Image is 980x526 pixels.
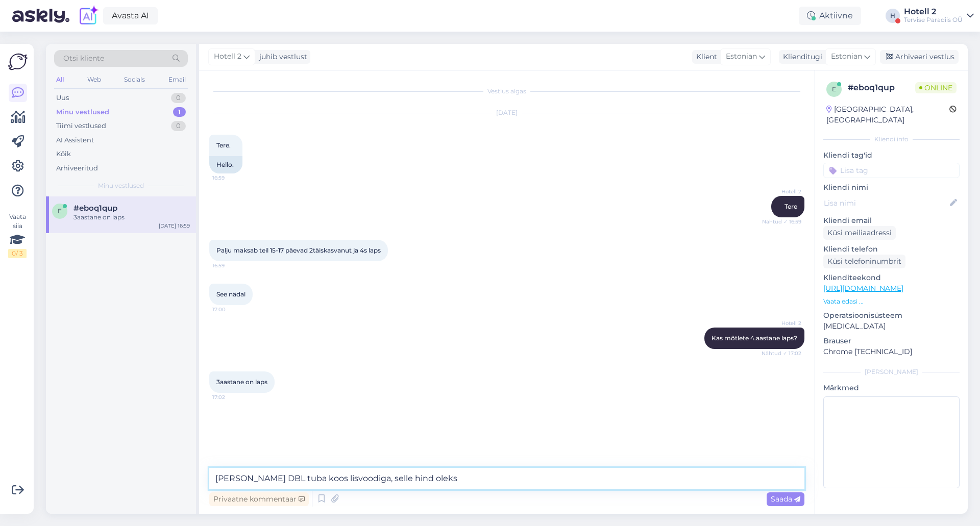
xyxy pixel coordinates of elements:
[122,73,147,86] div: Socials
[73,204,117,213] span: #eboq1qup
[823,321,960,332] p: [MEDICAL_DATA]
[762,349,801,357] span: Nähtud ✓ 17:02
[214,51,241,62] span: Hotell 2
[692,52,717,62] div: Klient
[726,51,757,62] span: Estonian
[823,346,960,357] p: Chrome [TECHNICAL_ID]
[98,181,144,190] span: Minu vestlused
[823,336,960,346] p: Brauser
[212,174,251,182] span: 16:59
[823,284,903,293] a: [URL][DOMAIN_NAME]
[8,212,27,258] div: Vaata siia
[54,73,66,86] div: All
[823,272,960,283] p: Klienditeekond
[823,297,960,306] p: Vaata edasi ...
[56,107,109,117] div: Minu vestlused
[8,249,27,258] div: 0 / 3
[823,310,960,321] p: Operatsioonisüsteem
[762,218,801,226] span: Nähtud ✓ 16:59
[886,9,900,23] div: H
[848,82,915,94] div: # eboq1qup
[799,7,861,25] div: Aktiivne
[823,182,960,193] p: Kliendi nimi
[171,121,186,131] div: 0
[58,207,62,215] span: e
[823,255,905,268] div: Küsi telefoninumbrit
[171,93,186,103] div: 0
[212,262,251,269] span: 16:59
[904,8,963,16] div: Hotell 2
[216,246,381,254] span: Palju maksab teil 15-17 päevad 2täiskasvanut ja 4s laps
[771,494,800,504] span: Saada
[785,203,797,210] span: Tere
[255,52,307,62] div: juhib vestlust
[166,73,188,86] div: Email
[209,468,804,489] textarea: [PERSON_NAME] DBL tuba koos lisvoodiga, selle hind oleks
[712,334,797,342] span: Kas mõtlete 4.aastane laps?
[216,290,246,298] span: See nädal
[56,121,106,131] div: Tiimi vestlused
[915,82,957,93] span: Online
[824,197,948,209] input: Lisa nimi
[209,492,309,506] div: Privaatne kommentaar
[763,319,801,327] span: Hotell 2
[823,215,960,226] p: Kliendi email
[63,53,104,64] span: Otsi kliente
[216,378,267,386] span: 3aastane on laps
[823,367,960,377] div: [PERSON_NAME]
[85,73,103,86] div: Web
[823,163,960,178] input: Lisa tag
[826,104,949,126] div: [GEOGRAPHIC_DATA], [GEOGRAPHIC_DATA]
[173,107,186,117] div: 1
[212,393,251,401] span: 17:02
[73,213,190,222] div: 3aastane on laps
[78,5,99,27] img: explore-ai
[8,52,28,71] img: Askly Logo
[103,7,158,24] a: Avasta AI
[831,51,862,62] span: Estonian
[56,135,94,145] div: AI Assistent
[159,222,190,230] div: [DATE] 16:59
[212,306,251,313] span: 17:00
[56,93,69,103] div: Uus
[904,8,974,24] a: Hotell 2Tervise Paradiis OÜ
[880,50,959,64] div: Arhiveeri vestlus
[56,149,71,159] div: Kõik
[904,16,963,24] div: Tervise Paradiis OÜ
[823,135,960,144] div: Kliendi info
[832,85,836,93] span: e
[823,226,896,240] div: Küsi meiliaadressi
[56,163,98,173] div: Arhiveeritud
[209,87,804,96] div: Vestlus algas
[209,108,804,117] div: [DATE]
[823,383,960,393] p: Märkmed
[823,244,960,255] p: Kliendi telefon
[216,141,231,149] span: Tere.
[209,156,242,173] div: Hello.
[823,150,960,161] p: Kliendi tag'id
[763,188,801,195] span: Hotell 2
[779,52,822,62] div: Klienditugi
